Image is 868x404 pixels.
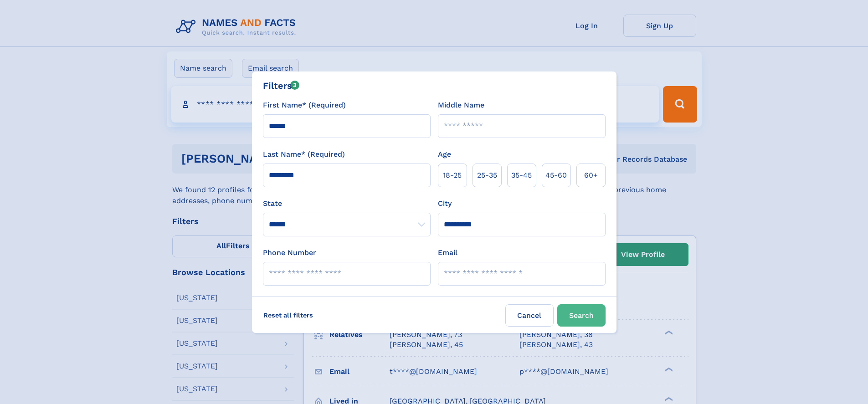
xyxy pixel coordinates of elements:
label: Email [438,247,457,258]
label: First Name* (Required) [263,100,346,111]
label: Middle Name [438,100,484,111]
label: Age [438,149,451,160]
button: Search [557,304,606,327]
span: 35‑45 [511,170,532,181]
span: 25‑35 [477,170,497,181]
label: City [438,198,452,209]
label: Last Name* (Required) [263,149,345,160]
label: Reset all filters [257,304,319,326]
label: Phone Number [263,247,316,258]
span: 60+ [584,170,598,181]
div: Filters [263,79,300,92]
span: 45‑60 [545,170,567,181]
label: State [263,198,431,209]
label: Cancel [505,304,554,327]
span: 18‑25 [443,170,462,181]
